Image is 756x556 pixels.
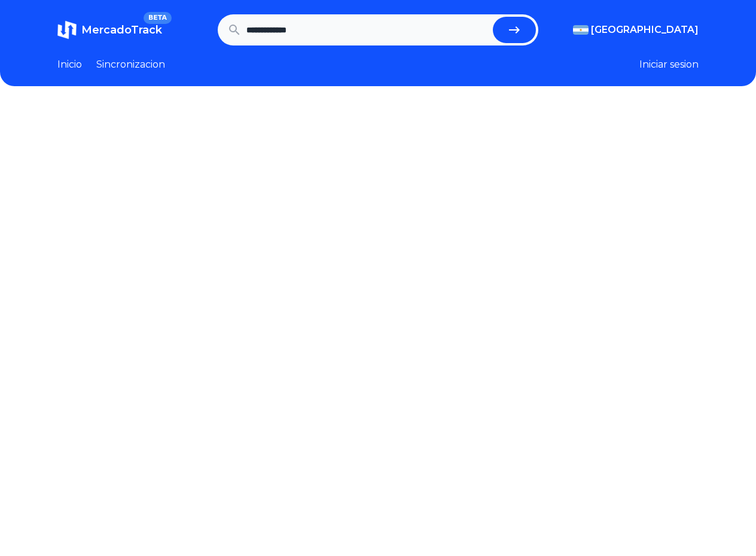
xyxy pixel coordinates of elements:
span: BETA [144,12,172,24]
span: MercadoTrack [81,23,162,37]
a: Sincronizacion [96,57,165,72]
a: MercadoTrackBETA [57,20,162,40]
img: Argentina [573,25,589,35]
span: [GEOGRAPHIC_DATA] [591,23,699,37]
button: [GEOGRAPHIC_DATA] [573,23,699,37]
button: Iniciar sesion [639,57,699,72]
img: MercadoTrack [57,20,77,40]
a: Inicio [57,57,82,72]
